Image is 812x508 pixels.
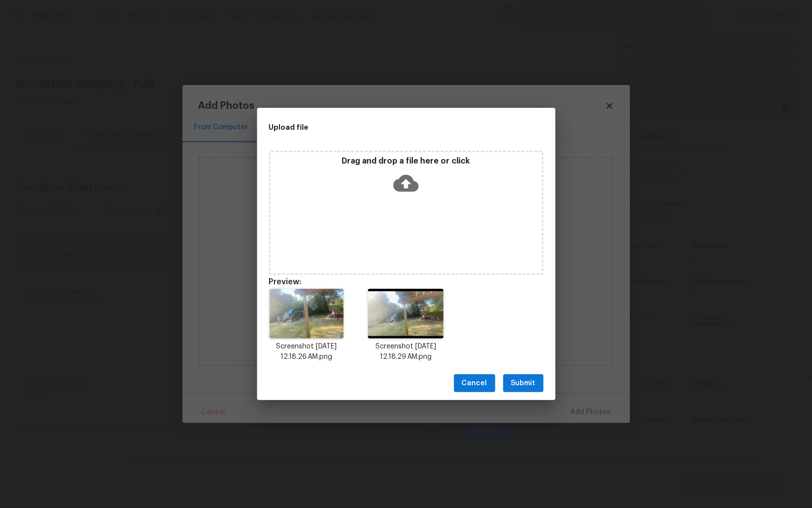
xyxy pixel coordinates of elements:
[454,374,495,393] button: Cancel
[503,374,543,393] button: Submit
[271,156,542,167] p: Drag and drop a file here or click
[368,289,444,339] img: P8xDrGZu1VcqgAAAABJRU5ErkJggg==
[368,341,444,362] p: Screenshot [DATE] 12.18.29 AM.png
[270,289,343,339] img: xdqBDBThGFuWgAAAABJRU5ErkJggg==
[269,341,345,362] p: Screenshot [DATE] 12.18.26 AM.png
[269,122,499,133] h2: Upload file
[462,377,487,390] span: Cancel
[511,377,536,390] span: Submit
